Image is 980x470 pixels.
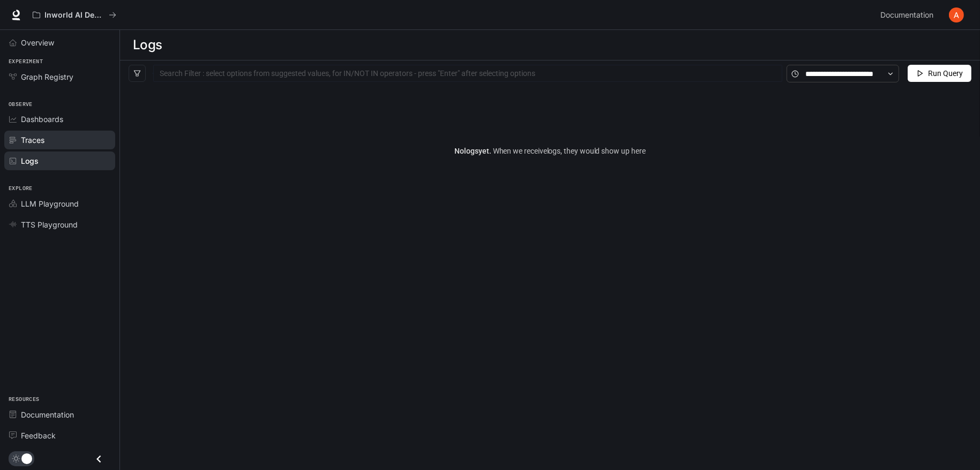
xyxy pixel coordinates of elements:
a: Graph Registry [4,67,115,86]
span: Documentation [21,409,74,420]
button: filter [129,65,146,82]
span: Overview [21,37,54,48]
span: When we receive logs , they would show up here [491,147,646,155]
span: Feedback [21,430,56,441]
p: Inworld AI Demos [44,11,104,20]
a: Documentation [876,4,941,26]
a: TTS Playground [4,215,115,234]
img: User avatar [949,7,964,22]
span: Dark mode toggle [21,452,32,464]
article: No logs yet. [454,145,645,157]
span: Run Query [928,67,963,79]
span: TTS Playground [21,219,78,230]
h1: Logs [133,34,162,56]
button: All workspaces [28,4,121,26]
a: Overview [4,33,115,52]
a: Logs [4,151,115,170]
span: Graph Registry [21,71,73,82]
a: Traces [4,131,115,149]
span: Documentation [880,9,933,22]
span: LLM Playground [21,198,79,209]
a: Dashboards [4,110,115,128]
a: Documentation [4,405,115,424]
button: Close drawer [87,448,111,470]
span: filter [133,70,141,77]
a: LLM Playground [4,194,115,213]
span: Dashboards [21,113,63,125]
a: Feedback [4,426,115,445]
span: Logs [21,155,39,166]
span: Traces [21,134,44,146]
button: Run Query [908,65,971,82]
button: User avatar [946,4,967,26]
